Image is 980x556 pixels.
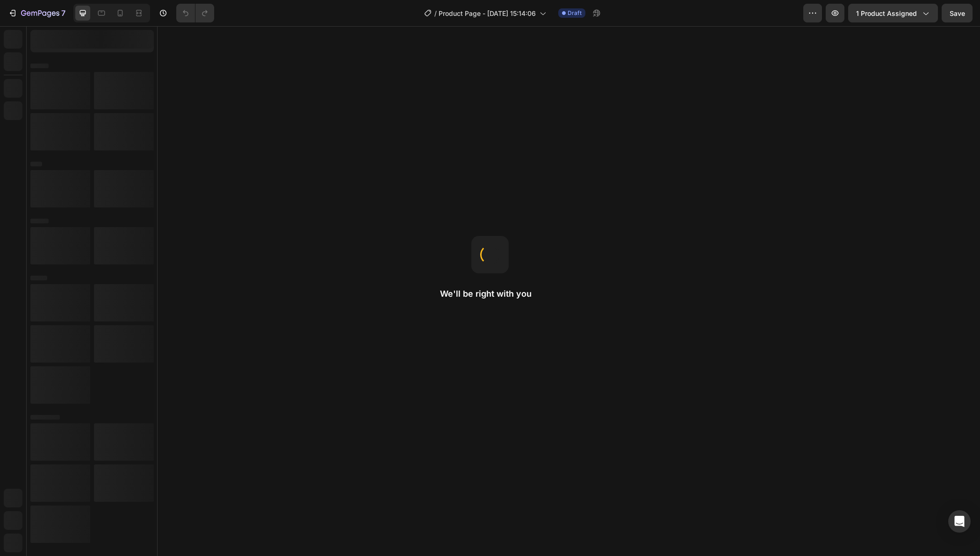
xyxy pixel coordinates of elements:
div: Open Intercom Messenger [948,510,971,533]
p: 7 [61,7,65,19]
span: Draft [568,9,582,17]
button: 7 [4,4,70,22]
span: Save [950,9,965,17]
span: Product Page - [DATE] 15:14:06 [439,8,536,18]
div: Undo/Redo [176,4,214,22]
h2: We'll be right with you [440,288,540,299]
button: Save [942,4,973,22]
span: 1 product assigned [856,8,917,18]
span: / [434,8,437,18]
button: 1 product assigned [848,4,938,22]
